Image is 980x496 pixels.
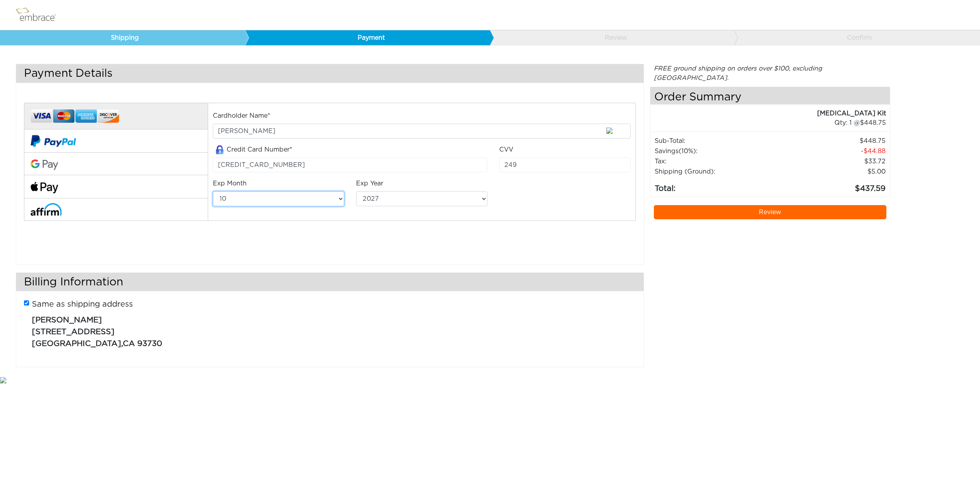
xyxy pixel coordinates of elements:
[606,128,613,134] img: ic-field-logo.svg
[654,205,886,219] a: Review
[782,167,886,177] td: $5.00
[245,30,490,45] a: Payment
[31,130,76,152] img: paypal-v2.png
[137,340,162,348] span: 93730
[31,159,58,170] img: Google-Pay-Logo.svg
[31,107,119,126] img: credit-cards.png
[654,177,782,195] td: Total:
[679,148,696,154] span: (10%)
[213,145,227,154] img: amazon-lock.png
[16,64,644,83] h3: Payment Details
[650,109,886,118] div: [MEDICAL_DATA] Kit
[32,298,133,310] label: Same as shipping address
[782,156,886,167] td: 33.72
[14,5,65,25] img: logo.png
[32,328,114,336] span: [STREET_ADDRESS]
[32,310,629,350] p: ,
[654,146,782,156] td: Savings :
[734,30,979,45] a: Confirm
[782,146,886,156] td: 44.88
[499,145,513,154] label: CVV
[213,111,270,120] label: Cardholder Name*
[782,136,886,146] td: 448.75
[356,179,383,188] label: Exp Year
[213,145,292,155] label: Credit Card Number*
[650,64,890,83] div: FREE ground shipping on orders over $100, excluding [GEOGRAPHIC_DATA].
[650,87,890,105] h4: Order Summary
[660,118,886,128] div: 1 @
[32,316,102,324] span: [PERSON_NAME]
[32,340,121,348] span: [GEOGRAPHIC_DATA]
[654,167,782,177] td: Shipping (Ground):
[123,340,135,348] span: CA
[860,120,886,126] span: 448.75
[31,203,62,215] img: affirm-logo.svg
[213,179,247,188] label: Exp Month
[782,177,886,195] td: 437.59
[16,273,644,291] h3: Billing Information
[654,136,782,146] td: Sub-Total:
[654,156,782,167] td: Tax:
[489,30,735,45] a: Review
[31,182,58,193] img: fullApplePay.png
